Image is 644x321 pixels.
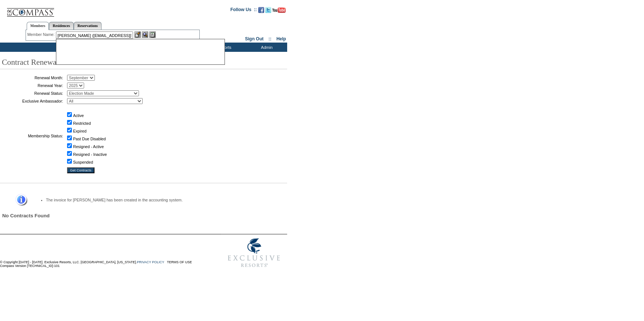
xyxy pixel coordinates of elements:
a: Sign Out [245,36,263,41]
span: :: [269,36,272,41]
td: Renewal Status: [2,90,63,96]
label: Past Due Disabled [73,137,106,141]
td: Admin [245,43,287,52]
div: Member Name: [27,31,56,38]
a: Subscribe to our YouTube Channel [272,9,286,14]
img: Reservations [149,31,156,38]
td: Renewal Month: [2,75,63,81]
td: Follow Us :: [230,6,257,15]
label: Active [73,113,84,118]
input: Get Contracts [67,167,94,173]
img: Compass Home [6,2,54,17]
a: Reservations [74,22,102,30]
img: View [142,31,148,38]
td: Exclusive Ambassador: [2,98,63,104]
a: Members [27,22,49,30]
a: Follow us on Twitter [265,9,271,14]
img: Information Message [11,194,27,206]
label: Resigned - Inactive [73,152,107,157]
td: Renewal Year: [2,83,63,88]
label: Restricted [73,121,91,126]
img: b_edit.gif [135,31,141,38]
img: Subscribe to our YouTube Channel [272,7,286,13]
label: Expired [73,129,86,133]
a: PRIVACY POLICY [137,260,164,264]
a: Become our fan on Facebook [258,9,264,14]
label: Suspended [73,160,93,164]
li: The invoice for [PERSON_NAME] has been created in the accounting system. [46,198,274,202]
a: Residences [49,22,74,30]
img: Become our fan on Facebook [258,7,264,13]
label: Resigned - Active [73,144,104,149]
a: Help [276,36,286,41]
img: Exclusive Resorts [221,234,287,271]
span: No Contracts Found [2,213,50,218]
img: Follow us on Twitter [265,7,271,13]
a: TERMS OF USE [167,260,192,264]
td: Membership Status: [2,106,63,165]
